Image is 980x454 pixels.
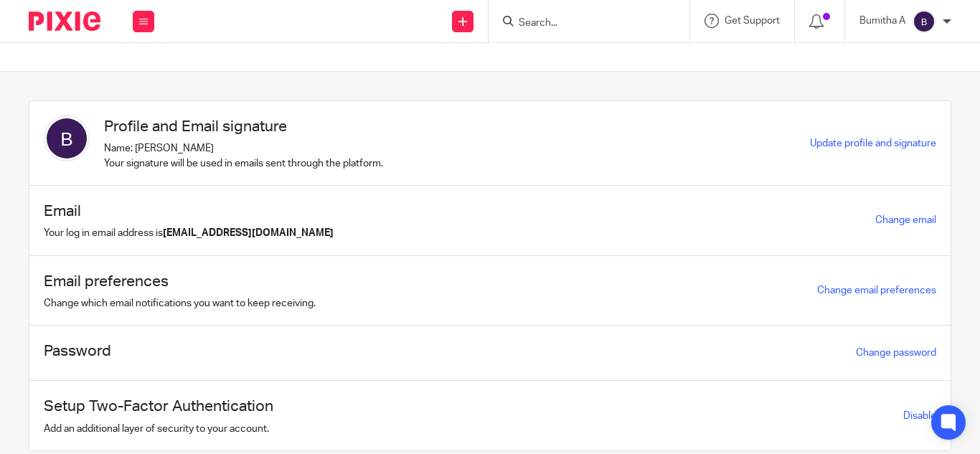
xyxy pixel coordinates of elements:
p: Your log in email address is [44,226,334,240]
img: svg%3E [44,115,90,161]
h1: Profile and Email signature [104,115,383,138]
a: Change password [856,348,936,358]
a: Change email [875,215,936,225]
a: Disable [903,411,936,421]
a: Update profile and signature [810,138,936,148]
a: Change email preferences [817,285,936,295]
input: Search [517,17,646,30]
p: Name: [PERSON_NAME] Your signature will be used in emails sent through the platform. [104,141,383,171]
h1: Email preferences [44,270,316,293]
p: Bumitha A [859,14,905,28]
span: Get Support [725,16,780,26]
p: Add an additional layer of security to your account. [44,422,273,436]
h1: Setup Two-Factor Authentication [44,395,273,417]
h1: Password [44,340,111,362]
img: Pixie [29,11,100,31]
img: svg%3E [913,10,936,33]
p: Change which email notifications you want to keep receiving. [44,296,316,311]
b: [EMAIL_ADDRESS][DOMAIN_NAME] [163,228,334,238]
h1: Email [44,200,334,222]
